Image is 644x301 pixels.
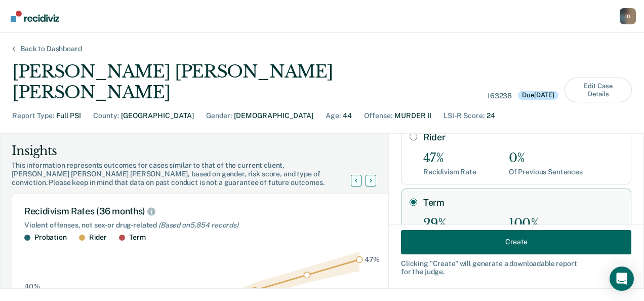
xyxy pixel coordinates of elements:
[129,233,145,242] div: Term
[34,233,67,242] div: Probation
[89,233,107,242] div: Rider
[234,110,313,121] div: [DEMOGRAPHIC_DATA]
[509,168,583,176] div: Of Previous Sentences
[509,216,583,231] div: 100%
[423,197,623,208] label: Term
[487,110,495,121] div: 24
[56,110,81,121] div: Full PSI
[423,151,476,166] div: 47%
[93,110,119,121] div: County :
[364,110,392,121] div: Offense :
[518,91,558,100] div: Due [DATE]
[12,143,363,159] div: Insights
[565,78,632,102] button: Edit Case Details
[423,168,476,176] div: Recidivism Rate
[401,230,631,254] button: Create
[12,61,481,103] div: [PERSON_NAME] [PERSON_NAME] [PERSON_NAME]
[444,110,485,121] div: LSI-R Score :
[620,8,636,24] div: I D
[8,45,94,53] div: Back to Dashboard
[24,206,381,217] div: Recidivism Rates (36 months)
[343,110,352,121] div: 44
[394,110,431,121] div: MURDER II
[423,216,476,231] div: 29%
[121,110,194,121] div: [GEOGRAPHIC_DATA]
[509,151,583,166] div: 0%
[206,110,232,121] div: Gender :
[24,282,40,290] text: 40%
[401,259,631,276] div: Clicking " Create " will generate a downloadable report for the judge.
[365,255,380,264] text: 47%
[326,110,341,121] div: Age :
[12,161,363,186] div: This information represents outcomes for cases similar to that of the current client, [PERSON_NAM...
[12,110,54,121] div: Report Type :
[11,11,59,22] img: Recidiviz
[158,221,238,229] span: (Based on 5,854 records )
[620,8,636,24] button: Profile dropdown button
[423,132,623,143] label: Rider
[487,92,512,100] div: 163238
[610,267,634,291] div: Open Intercom Messenger
[24,221,381,230] div: Violent offenses, not sex- or drug-related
